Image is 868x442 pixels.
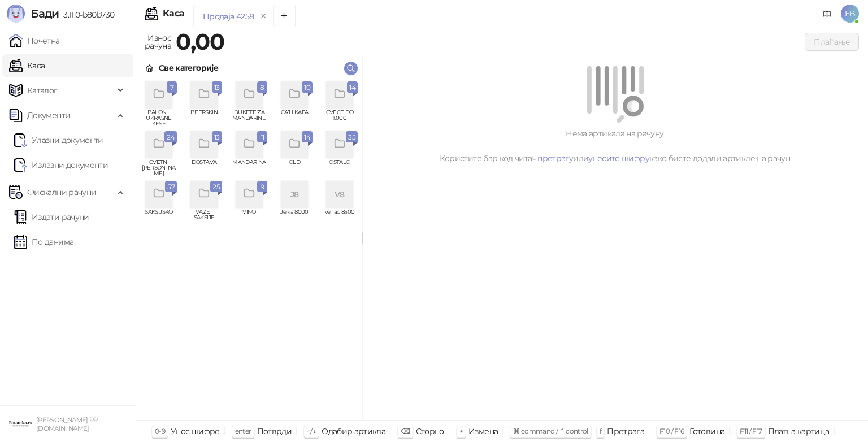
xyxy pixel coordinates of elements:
span: venac 8500 [322,209,358,226]
button: Add tab [273,5,296,27]
span: 14 [349,81,355,94]
span: CVETNI [PERSON_NAME] [141,159,177,176]
div: J8 [281,181,308,208]
button: remove [256,11,271,21]
span: ⌘ command / ⌃ control [513,427,588,435]
span: CAJ I KAFA [276,110,313,127]
span: 9 [259,181,265,193]
a: По данима [14,231,73,253]
span: Каталог [27,79,58,102]
div: Износ рачуна [142,31,173,53]
a: Издати рачуни [14,206,89,228]
span: BEERSKIN [186,110,222,127]
a: Излазни документи [14,154,108,176]
a: претрагу [537,153,573,163]
span: F11 / F17 [740,427,762,435]
span: DOSTAVA [186,159,222,176]
div: Готовина [689,424,724,439]
span: 11 [259,131,265,144]
div: Потврди [257,424,292,439]
span: VINO [231,209,267,226]
a: Ulazni dokumentiУлазни документи [14,129,103,151]
span: 10 [304,81,310,94]
span: F10 / F16 [659,427,684,435]
button: Плаћање [805,33,859,51]
span: 7 [169,81,175,94]
span: ↑/↓ [307,427,316,435]
a: Каса [9,54,45,77]
strong: 0,00 [176,28,224,55]
div: Унос шифре [171,424,220,439]
span: BUKETE ZA MANDARINU [231,110,267,127]
small: [PERSON_NAME] PR [DOMAIN_NAME] [36,416,98,432]
span: f [600,427,601,435]
span: 14 [304,131,310,144]
div: Сторно [416,424,444,439]
span: 35 [348,131,355,144]
span: 13 [214,131,220,144]
span: 13 [214,81,220,94]
a: Документација [818,5,836,23]
div: Каса [163,9,184,18]
a: унесите шифру [588,153,649,163]
a: Почетна [9,29,60,52]
div: Претрага [607,424,644,439]
div: grid [136,79,362,420]
span: 8 [259,81,265,94]
div: Нема артикала на рачуну. Користите бар код читач, или како бисте додали артикле на рачун. [376,127,854,164]
div: Измена [468,424,498,439]
span: VAZE I SAKSIJE [186,209,222,226]
span: 0-9 [155,427,165,435]
span: MANDARINA [231,159,267,176]
span: Jelka 8000 [276,209,313,226]
span: Бади [31,7,59,20]
span: SAKSIJSKO [141,209,177,226]
div: Одабир артикла [322,424,385,439]
span: 57 [167,181,175,193]
span: OSTALO [322,159,358,176]
span: 3.11.0-b80b730 [59,10,114,20]
div: V8 [326,181,353,208]
span: Фискални рачуни [27,181,96,203]
div: Продаја 4258 [203,10,254,23]
div: Платна картица [768,424,830,439]
img: Logo [7,5,25,23]
span: BALONI I UKRASNE KESE [141,110,177,127]
div: Све категорије [159,62,218,74]
span: 25 [212,181,220,193]
span: CVECE DO 1.000 [322,110,358,127]
span: Документи [27,104,70,127]
span: ⌫ [401,427,410,435]
img: 64x64-companyLogo-0e2e8aaa-0bd2-431b-8613-6e3c65811325.png [9,413,32,435]
span: enter [235,427,251,435]
span: EB [841,5,859,23]
span: + [459,427,463,435]
span: 24 [167,131,175,144]
span: OLD [276,159,313,176]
